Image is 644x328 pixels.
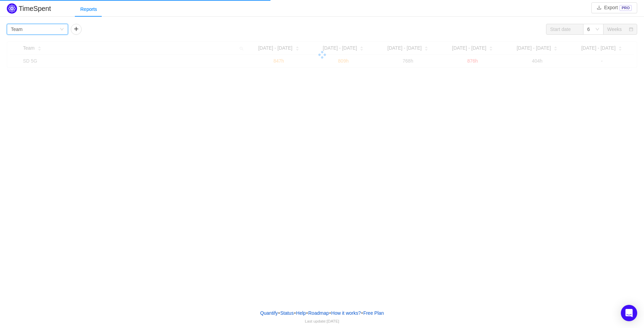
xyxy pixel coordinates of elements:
[11,24,22,34] div: Team
[591,2,637,13] button: icon: downloadExportPRO
[546,24,583,35] input: Start date
[19,5,51,12] h2: TimeSpent
[294,310,296,316] span: •
[60,27,64,32] i: icon: down
[71,24,82,35] button: icon: plus
[607,24,622,34] div: Weeks
[7,3,17,14] img: Quantify logo
[587,24,590,34] div: 6
[260,308,278,318] a: Quantify
[296,308,306,318] a: Help
[629,27,633,32] i: icon: calendar
[280,308,294,318] a: Status
[327,319,339,323] span: [DATE]
[595,27,599,32] i: icon: down
[308,308,329,318] a: Roadmap
[306,310,308,316] span: •
[331,308,361,318] button: How it works?
[621,305,637,321] div: Open Intercom Messenger
[75,2,102,17] div: Reports
[363,308,384,318] button: Free Plan
[278,310,280,316] span: •
[361,310,363,316] span: •
[329,310,331,316] span: •
[305,319,339,323] span: Last update:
